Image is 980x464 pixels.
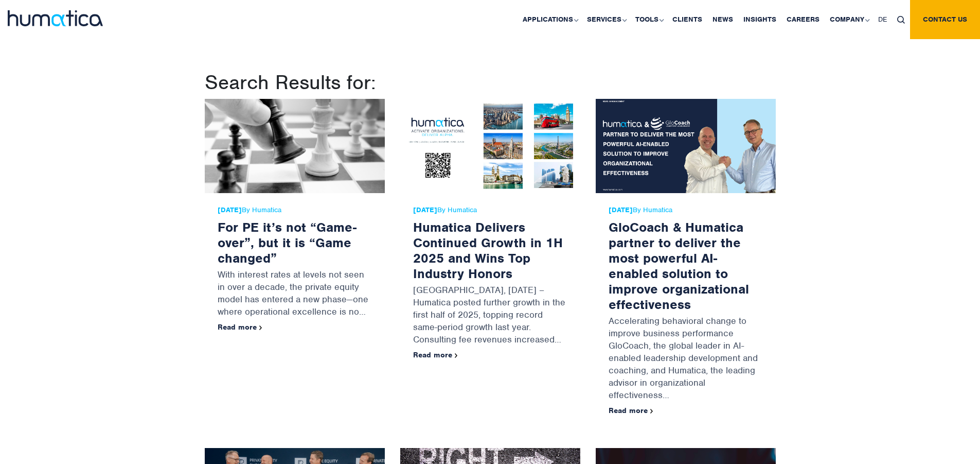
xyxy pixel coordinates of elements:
[259,325,262,330] img: arrowicon
[455,353,458,358] img: arrowicon
[413,350,458,359] a: Read more
[205,99,385,193] img: For PE it’s not “Game-over”, but it is “Game changed”
[609,206,763,214] span: By Humatica
[897,16,905,24] img: search_icon
[413,206,567,214] span: By Humatica
[218,219,357,266] a: For PE it’s not “Game-over”, but it is “Game changed”
[609,406,653,415] a: Read more
[609,219,749,313] a: GloCoach & Humatica partner to deliver the most powerful AI-enabled solution to improve organizat...
[650,409,653,414] img: arrowicon
[609,312,763,406] p: Accelerating behavioral change to improve business performance GloCoach, the global leader in AI-...
[218,206,372,214] span: By Humatica
[878,15,887,24] span: DE
[609,205,633,214] strong: [DATE]
[413,219,563,282] a: Humatica Delivers Continued Growth in 1H 2025 and Wins Top Industry Honors
[413,205,437,214] strong: [DATE]
[218,205,242,214] strong: [DATE]
[400,99,580,193] img: Humatica Delivers Continued Growth in 1H 2025 and Wins Top Industry Honors
[205,70,776,95] h1: Search Results for:
[218,322,262,332] a: Read more
[413,281,567,351] p: [GEOGRAPHIC_DATA], [DATE] – Humatica posted further growth in the first half of 2025, topping rec...
[218,266,372,323] p: With interest rates at levels not seen in over a decade, the private equity model has entered a n...
[596,99,776,193] img: GloCoach & Humatica partner to deliver the most powerful AI-enabled solution to improve organizat...
[8,10,103,26] img: logo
